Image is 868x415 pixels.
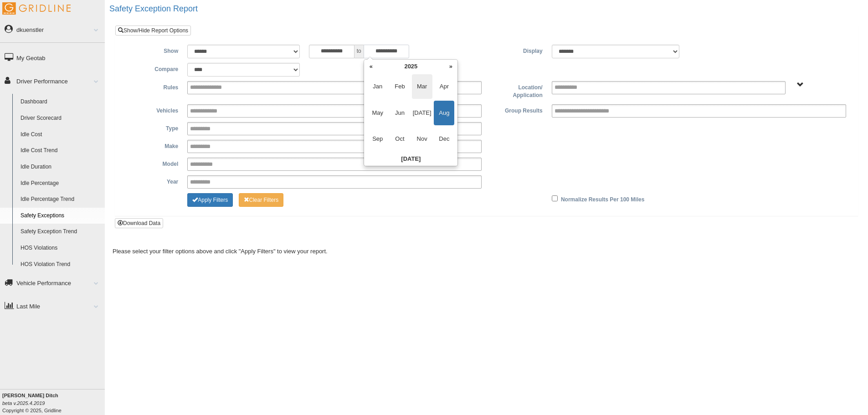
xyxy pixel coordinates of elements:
[16,240,105,256] a: HOS Violations
[16,127,105,143] a: Idle Cost
[412,101,432,125] span: [DATE]
[122,158,183,169] label: Model
[2,392,105,414] div: Copyright © 2025, Gridline
[434,101,454,125] span: Aug
[239,193,284,207] button: Change Filter Options
[122,122,183,133] label: Type
[115,218,163,228] button: Download Data
[2,393,58,398] b: [PERSON_NAME] Ditch
[412,127,432,151] span: Nov
[122,63,183,74] label: Compare
[444,60,457,73] th: »
[16,175,105,192] a: Idle Percentage
[16,143,105,159] a: Idle Cost Trend
[122,140,183,151] label: Make
[113,248,328,255] span: Please select your filter options above and click "Apply Filters" to view your report.
[122,175,183,186] label: Year
[561,193,644,204] label: Normalize Results Per 100 Miles
[187,193,233,207] button: Change Filter Options
[16,208,105,224] a: Safety Exceptions
[16,224,105,240] a: Safety Exception Trend
[122,45,183,56] label: Show
[16,256,105,273] a: HOS Violation Trend
[109,5,868,14] h2: Safety Exception Report
[2,2,71,15] img: Gridline
[434,127,454,151] span: Dec
[486,81,547,100] label: Location/ Application
[367,101,388,125] span: May
[2,400,45,406] i: beta v.2025.4.2019
[16,94,105,110] a: Dashboard
[390,74,410,99] span: Feb
[115,26,191,36] a: Show/Hide Report Options
[486,104,547,115] label: Group Results
[390,127,410,151] span: Oct
[16,159,105,175] a: Idle Duration
[16,191,105,208] a: Idle Percentage Trend
[412,74,432,99] span: Mar
[434,74,454,99] span: Apr
[367,74,388,99] span: Jan
[354,45,364,58] span: to
[16,110,105,127] a: Driver Scorecard
[122,104,183,115] label: Vehicles
[378,60,444,73] th: 2025
[367,127,388,151] span: Sep
[390,101,410,125] span: Jun
[364,152,457,166] th: [DATE]
[364,60,378,73] th: «
[122,81,183,92] label: Rules
[486,45,547,56] label: Display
